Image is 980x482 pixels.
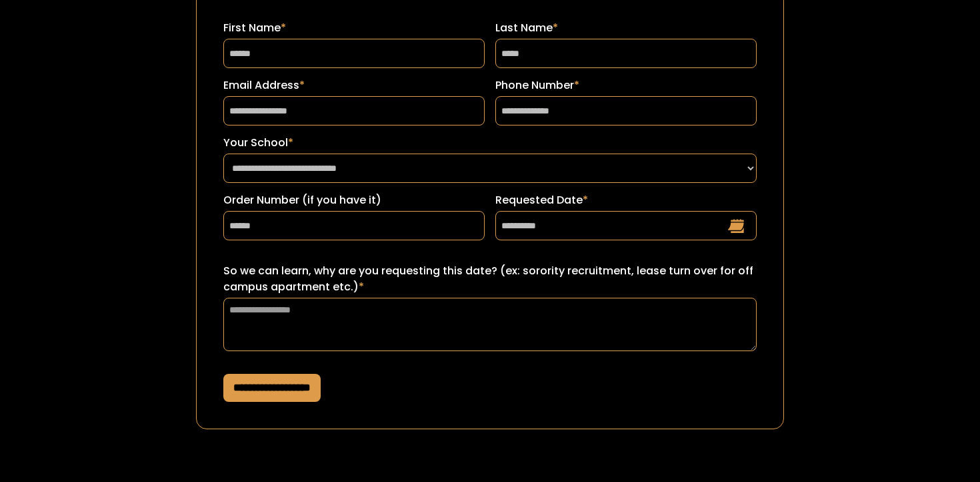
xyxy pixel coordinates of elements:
label: Phone Number [495,77,757,93]
label: First Name [223,20,485,36]
label: Last Name [495,20,757,36]
label: Requested Date [495,192,757,208]
label: So we can learn, why are you requesting this date? (ex: sorority recruitment, lease turn over for... [223,263,757,295]
label: Email Address [223,77,485,93]
label: Order Number (if you have it) [223,192,485,208]
label: Your School [223,135,757,151]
